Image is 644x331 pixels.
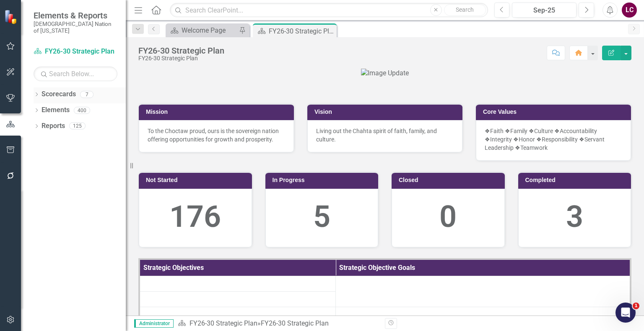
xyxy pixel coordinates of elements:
div: 5 [274,195,370,239]
div: FY26-30 Strategic Plan [261,319,329,327]
div: 125 [69,123,86,130]
div: FY26-30 Strategic Plan [269,26,335,36]
span: Administrator [134,319,174,328]
div: Sep-25 [515,5,574,15]
iframe: Intercom live chat [615,303,636,323]
div: » [178,319,379,328]
span: To the Choctaw proud, ours is the sovereign nation offering opportunities for growth and prosperity. [148,128,279,143]
a: Reports [42,121,65,131]
div: 3 [527,195,623,239]
div: 176 [148,195,243,239]
a: Elements [42,105,70,115]
span: 1 [633,303,639,309]
h3: Completed [525,177,627,183]
input: Search Below... [34,67,117,81]
button: Search [444,4,486,16]
h3: In Progress [273,177,374,183]
a: FY26-30 Strategic Plan [190,319,257,327]
div: Welcome Page [182,25,237,36]
h3: Vision [314,109,458,115]
a: FY26-30 Strategic Plan [34,47,117,56]
div: FY26-30 Strategic Plan [138,55,224,62]
img: ClearPoint Strategy [4,10,19,24]
h3: Core Values [483,109,627,115]
img: Image Update [361,69,409,78]
button: Sep-25 [512,3,576,18]
a: Scorecards [42,90,76,99]
p: ❖Faith ❖Family ❖Culture ❖Accountability ❖Integrity ❖Honor ❖Responsibility ❖Servant Leadership ❖Te... [485,127,622,152]
span: Living out the Chahta spirit of faith, family, and culture. [316,128,437,143]
h3: Not Started [146,177,248,183]
div: 7 [80,91,93,98]
a: Welcome Page [168,25,237,36]
div: FY26-30 Strategic Plan [138,46,224,55]
div: 0 [400,195,496,239]
h3: Closed [399,177,501,183]
h3: Mission [146,109,290,115]
small: [DEMOGRAPHIC_DATA] Nation of [US_STATE] [34,21,117,34]
span: Search [456,6,474,13]
span: Elements & Reports [34,10,117,21]
input: Search ClearPoint... [170,3,488,18]
button: LC [622,3,637,18]
div: 400 [74,107,90,114]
